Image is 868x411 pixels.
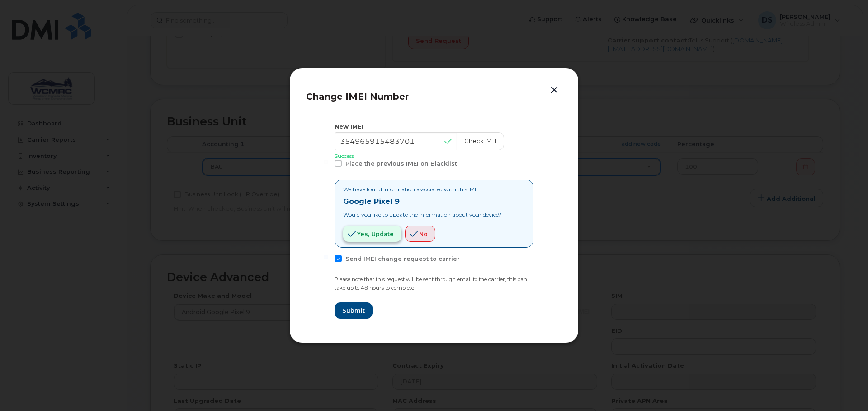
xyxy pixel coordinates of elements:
button: Submit [335,302,373,319]
span: Change IMEI Number [306,91,409,102]
span: Send IMEI change request to carrier [345,255,460,262]
span: Place the previous IMEI on Blacklist [345,160,457,167]
span: No [419,230,428,238]
strong: Google Pixel 9 [343,197,400,206]
button: Check IMEI [457,132,504,150]
input: Send IMEI change request to carrier [324,255,328,259]
input: Place the previous IMEI on Blacklist [324,160,328,164]
p: Would you like to update the information about your device? [343,211,501,218]
button: No [405,226,435,242]
button: Yes, update [343,226,401,242]
span: Yes, update [357,230,394,238]
small: Please note that this request will be sent through email to the carrier, this can take up to 48 h... [335,276,527,291]
span: Submit [342,306,365,315]
p: Success [335,152,533,160]
p: We have found information associated with this IMEI. [343,185,501,193]
div: New IMEI [335,122,533,131]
